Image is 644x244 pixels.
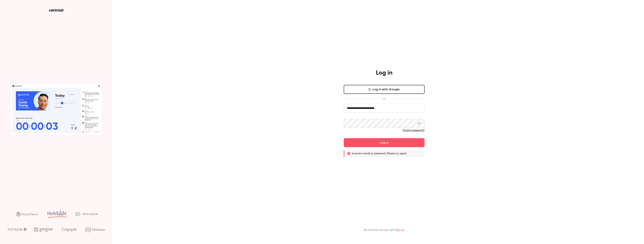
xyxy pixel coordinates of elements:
[376,69,392,77] h4: Log in
[403,129,425,132] a: Forgot password?
[344,138,425,147] button: Log in
[344,85,425,94] button: Log in with Google
[364,228,404,232] p: No Contrast account yet?
[395,229,404,231] a: Sign up
[75,212,98,216] img: decagon
[381,97,387,101] span: or
[352,152,407,155] p: Incorrect email or password. Please try again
